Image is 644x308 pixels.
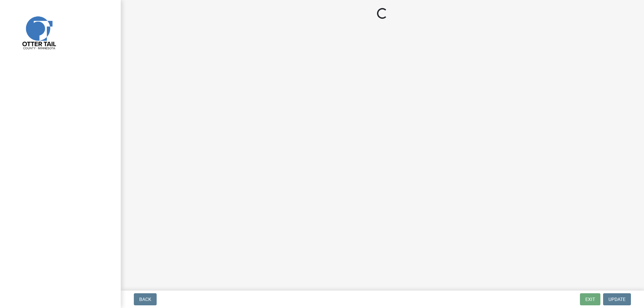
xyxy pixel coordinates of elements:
[13,7,64,57] img: Otter Tail County, Minnesota
[139,297,151,302] span: Back
[603,293,631,305] button: Update
[580,293,600,305] button: Exit
[608,297,626,302] span: Update
[134,293,157,305] button: Back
